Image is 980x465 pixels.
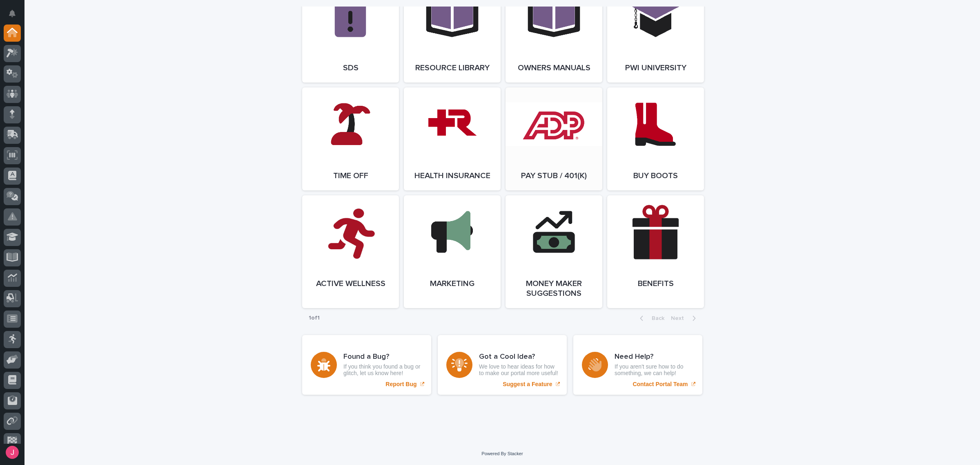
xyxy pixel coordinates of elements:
[607,87,704,190] a: Buy Boots
[647,315,664,321] span: Back
[615,353,694,362] h3: Need Help?
[302,195,399,308] a: Active Wellness
[404,195,501,308] a: Marketing
[671,315,689,321] span: Next
[343,363,423,377] p: If you think you found a bug or glitch, let us know here!
[668,315,702,322] button: Next
[343,353,423,362] h3: Found a Bug?
[506,87,602,190] a: Pay Stub / 401(k)
[479,363,558,377] p: We love to hear ideas for how to make our portal more useful!
[302,335,431,395] a: Report Bug
[506,195,602,308] a: Money Maker Suggestions
[573,335,702,395] a: Contact Portal Team
[302,308,326,328] p: 1 of 1
[479,353,558,362] h3: Got a Cool Idea?
[633,315,668,322] button: Back
[481,451,523,456] a: Powered By Stacker
[10,10,21,23] div: Notifications
[302,87,399,190] a: Time Off
[385,381,416,388] p: Report Bug
[615,363,694,377] p: If you aren't sure how to do something, we can help!
[503,381,552,388] p: Suggest a Feature
[633,381,688,388] p: Contact Portal Team
[404,87,501,190] a: Health Insurance
[607,195,704,308] a: Benefits
[4,444,21,461] button: users-avatar
[438,335,567,395] a: Suggest a Feature
[4,5,21,22] button: Notifications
